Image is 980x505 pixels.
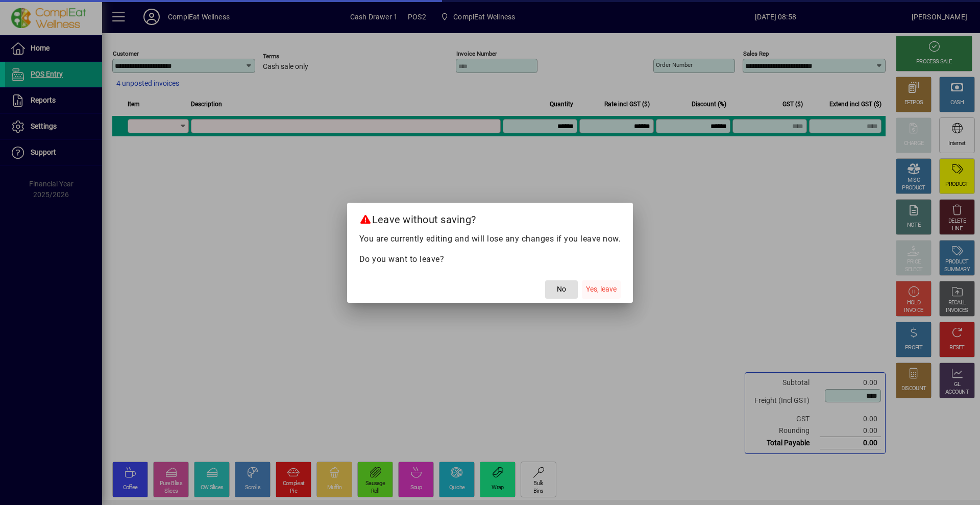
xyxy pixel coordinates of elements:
p: You are currently editing and will lose any changes if you leave now. [359,233,621,245]
button: Yes, leave [582,280,621,299]
span: No [557,284,566,295]
span: Yes, leave [586,284,617,295]
h2: Leave without saving? [347,203,633,232]
button: No [545,280,578,299]
p: Do you want to leave? [359,253,621,266]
